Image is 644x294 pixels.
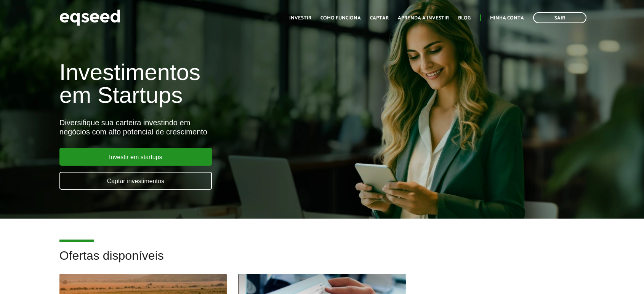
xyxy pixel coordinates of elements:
a: Como funciona [320,16,361,21]
a: Blog [458,16,471,21]
a: Sair [533,12,586,23]
img: EqSeed [59,8,120,28]
a: Captar investimentos [59,172,212,190]
a: Captar [370,16,389,21]
a: Minha conta [490,16,524,21]
a: Investir [289,16,311,21]
a: Investir em startups [59,148,212,166]
h1: Investimentos em Startups [59,61,370,107]
div: Diversifique sua carteira investindo em negócios com alto potencial de crescimento [59,118,370,136]
h2: Ofertas disponíveis [59,249,585,274]
a: Aprenda a investir [398,16,449,21]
